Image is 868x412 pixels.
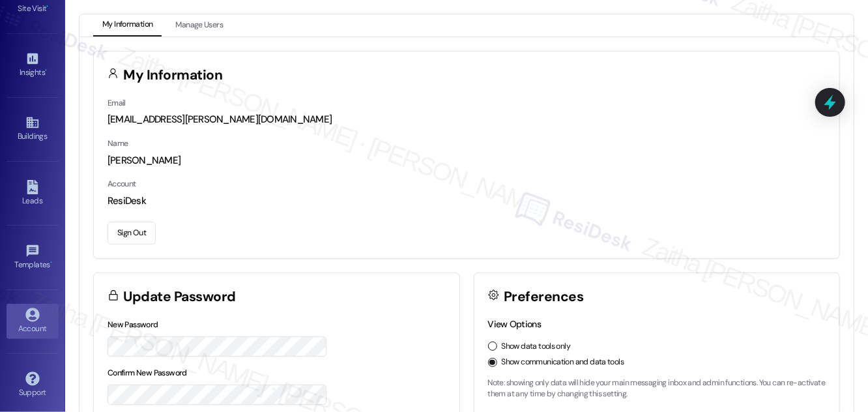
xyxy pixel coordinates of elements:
[93,14,162,37] button: My Information
[47,2,49,11] span: •
[7,111,59,147] a: Buildings
[502,357,624,368] label: Show communication and data tools
[488,318,542,330] label: View Options
[7,176,59,211] a: Leads
[108,368,187,378] label: Confirm New Password
[108,138,128,149] label: Name
[166,14,232,37] button: Manage Users
[108,319,158,330] label: New Password
[108,98,126,108] label: Email
[108,179,136,189] label: Account
[108,222,156,244] button: Sign Out
[504,290,583,304] h3: Preferences
[108,113,826,126] div: [EMAIL_ADDRESS][PERSON_NAME][DOMAIN_NAME]
[108,194,826,208] div: ResiDesk
[502,341,571,353] label: Show data tools only
[488,377,826,400] p: Note: showing only data will hide your main messaging inbox and admin functions. You can re-activ...
[45,66,47,75] span: •
[7,240,59,275] a: Templates •
[108,154,826,168] div: [PERSON_NAME]
[7,368,59,403] a: Support
[50,258,52,267] span: •
[124,68,223,82] h3: My Information
[7,48,59,83] a: Insights •
[124,290,236,304] h3: Update Password
[7,304,59,339] a: Account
